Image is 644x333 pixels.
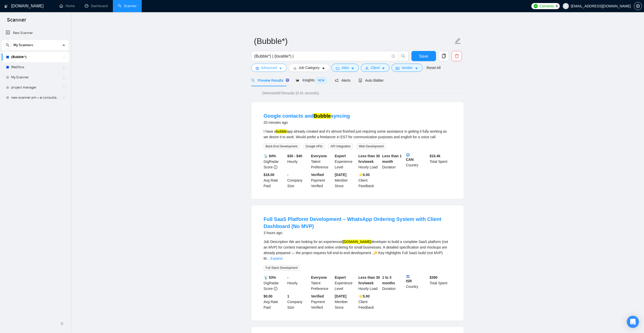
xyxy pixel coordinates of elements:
b: Verified [311,173,324,177]
span: ... [266,256,269,260]
div: Member Since [334,293,358,310]
b: ⭐️ 0.00 [359,173,370,177]
div: Country [405,275,429,291]
span: 6 [556,3,558,9]
div: Talent Preference [310,275,334,291]
div: Duration [381,275,405,291]
b: 1 [287,294,289,298]
span: Back-End Development [264,144,300,149]
span: holder [62,75,66,79]
div: Experience Level [334,153,358,170]
div: Member Since [334,172,358,189]
span: NEW [316,78,327,83]
div: Total Spent [429,153,452,170]
mark: Bubble [314,113,331,119]
a: (Bubble*) [11,52,59,62]
a: dashboardDashboard [85,4,108,8]
span: caret-down [415,66,418,70]
button: delete [452,51,462,61]
img: upwork-logo.png [534,4,538,8]
span: Preview Results [251,78,288,82]
span: double-left [60,321,65,326]
span: Insights [296,78,327,82]
span: caret-down [351,66,355,70]
span: info-circle [274,287,277,290]
span: setting [634,4,642,8]
div: GigRadar Score [263,275,286,291]
button: folderJobscaret-down [331,64,359,72]
b: ⭐️ 5.00 [359,294,370,298]
span: holder [62,85,66,90]
span: Scanner [3,16,30,27]
div: Experience Level [334,275,358,291]
span: delete [452,54,462,58]
span: Save [419,53,428,59]
div: I have a app already created and it's almost finished just requiring some assistance in getting i... [264,129,451,140]
span: caret-down [382,66,385,70]
button: setting [634,2,642,10]
span: holder [62,65,66,69]
b: Expert [335,154,346,158]
span: folder [336,66,339,70]
a: My Scanner [11,72,59,82]
b: - [287,275,288,279]
b: $ 10.4k [430,154,441,158]
b: 1 to 3 months [382,275,395,285]
img: logo [4,2,8,10]
b: - [287,173,288,177]
div: Hourly [286,153,310,170]
span: holder [62,96,66,100]
span: Vendor [401,65,412,71]
span: Job Category [299,65,320,71]
span: idcard [396,66,399,70]
a: homeHome [59,4,75,8]
a: searchScanner [118,4,137,8]
button: barsJob Categorycaret-down [289,64,329,72]
div: GigRadar Score [263,153,286,170]
div: Open Intercom Messenger [627,316,639,328]
b: Everyone [311,154,327,158]
a: setting [634,4,642,8]
b: ISR [406,275,428,283]
b: CAN [406,153,428,162]
b: $0.00 [264,294,273,298]
img: 🌐 [406,153,410,157]
span: search [399,54,408,58]
b: Less than 1 month [382,154,402,164]
button: search [4,41,12,49]
span: caret-down [279,66,282,70]
div: Company Size [286,293,310,310]
button: userClientcaret-down [361,64,390,72]
div: Company Size [286,172,310,189]
div: Client Feedback [358,172,381,189]
div: Avg Rate Paid [263,293,286,310]
span: edit [454,38,461,44]
span: Full Stack Development [264,265,300,271]
b: Everyone [311,275,327,279]
span: user [365,66,369,70]
div: Talent Preference [310,153,334,170]
span: search [251,79,255,82]
span: area-chart [296,78,299,82]
b: 📡 53% [264,275,276,279]
span: notification [335,79,338,82]
b: Less than 30 hrs/week [359,154,380,164]
button: Save [411,51,436,61]
div: Avg Rate Paid [263,172,286,189]
span: Connects: [539,3,555,9]
span: Advanced [261,65,277,71]
b: Less than 30 hrs/week [359,275,380,285]
span: Auto Bidder [359,78,384,82]
input: Scanner name... [254,35,453,47]
span: setting [256,66,259,70]
mark: bubble [276,129,287,133]
a: New Scanner [6,28,65,38]
a: project manager [11,82,59,93]
span: My Scanners [13,40,33,50]
div: 3 hours ago [264,230,451,236]
input: Search Freelance Jobs... [254,53,389,59]
span: Client [371,65,380,71]
div: Hourly Load [358,153,381,170]
b: Expert [335,275,346,279]
b: $30 - $40 [287,154,302,158]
